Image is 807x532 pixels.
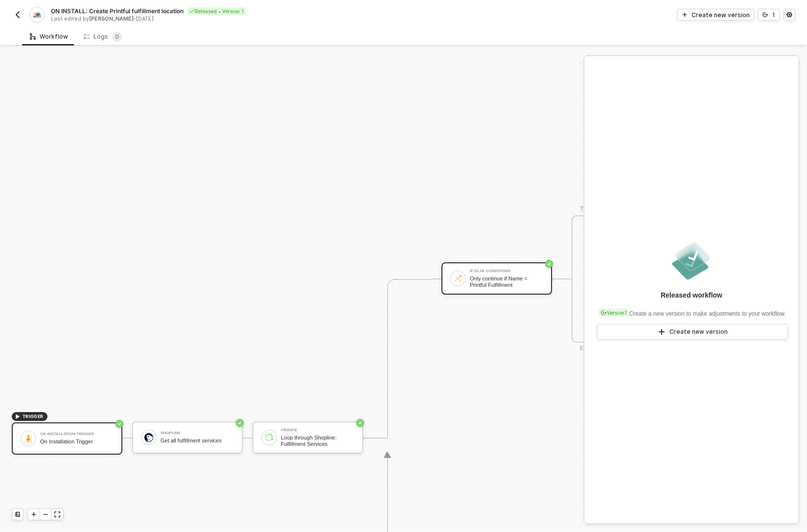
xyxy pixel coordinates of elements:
[658,328,666,336] span: icon-play
[40,439,114,445] div: On Installation Trigger
[692,11,750,19] div: Create new version
[115,420,123,428] span: icon-success-page
[580,344,598,353] div: FALSE
[12,9,23,21] button: back
[454,274,462,283] img: icon
[51,7,184,15] span: ON INSTALL: Create Printful fulfillment location
[669,328,728,336] div: Create new version
[33,10,41,19] img: integration-icon
[236,419,244,427] span: icon-success-page
[762,12,768,18] span: icon-versioning
[161,431,234,435] div: Shopline
[758,9,780,21] button: 1
[144,433,153,442] img: icon
[545,260,553,268] span: icon-success-page
[470,269,543,273] div: If-Else Conditions
[84,32,122,42] div: Logs
[677,9,754,21] button: Create new version
[15,414,21,419] span: icon-play
[31,511,37,517] span: icon-play
[597,304,785,318] div: Create a new version to make adjustments to your workflow.
[661,290,722,300] div: Released workflow
[597,324,788,340] button: Create new version
[281,428,354,432] div: Iterate
[356,419,364,427] span: icon-success-page
[682,12,688,18] span: icon-play
[281,435,354,447] div: Loop through Shopline: Fulfillment Services
[30,33,68,41] div: Workflow
[470,276,543,288] div: Only continue if Name = Printful Fulfillment
[580,205,596,214] div: TRUE
[112,32,122,42] sup: 0
[601,310,607,316] span: icon-versioning
[14,11,22,19] img: back
[43,511,48,517] span: icon-minus
[670,239,713,282] img: released.png
[772,11,775,19] div: 1
[265,433,274,442] img: icon
[54,511,60,517] span: icon-expand
[89,15,134,22] span: [PERSON_NAME]
[187,7,246,15] div: Released • Version 1
[23,413,44,420] span: TRIGGER
[599,309,629,317] div: Version 1
[51,15,403,23] div: Last edited by - [DATE]
[40,432,114,436] div: On Installation Trigger
[24,434,33,443] img: icon
[786,12,792,18] span: icon-settings
[161,438,234,444] div: Get all fulfillment services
